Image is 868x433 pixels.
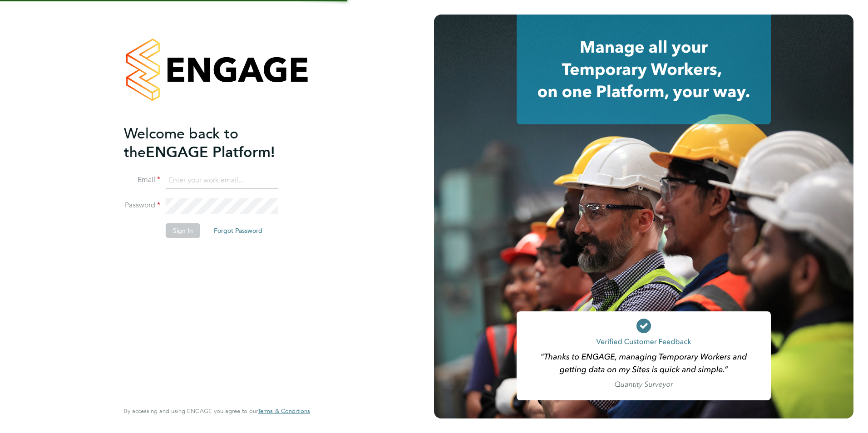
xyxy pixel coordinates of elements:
button: Forgot Password [207,223,270,238]
a: Terms & Conditions [258,408,310,415]
h2: ENGAGE Platform! [124,124,301,162]
span: Welcome back to the [124,125,238,161]
button: Sign In [166,223,200,238]
label: Password [124,201,160,210]
span: By accessing and using ENGAGE you agree to our [124,407,310,415]
label: Email [124,175,160,185]
input: Enter your work email... [166,172,278,189]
